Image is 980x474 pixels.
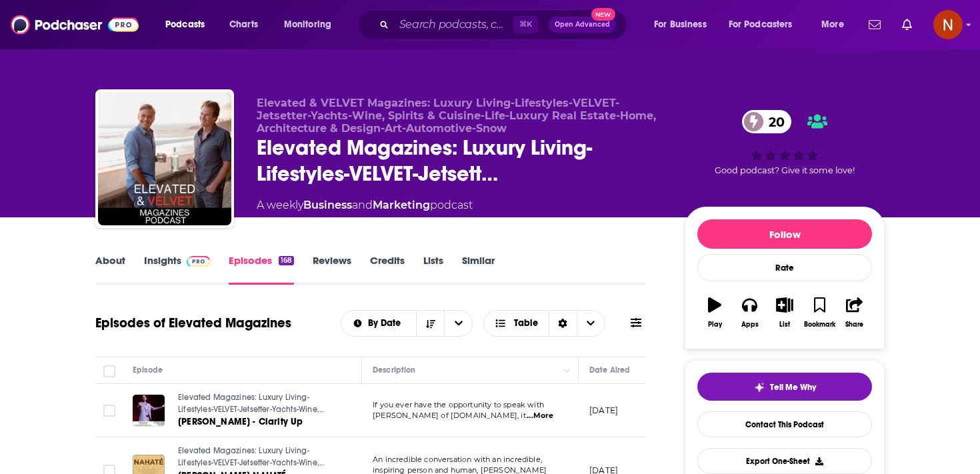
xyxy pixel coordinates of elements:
[257,197,473,213] div: A weekly podcast
[685,97,885,189] div: 20Good podcast? Give it some love!
[933,10,963,39] img: User Profile
[229,254,294,285] a: Episodes168
[373,199,430,211] a: Marketing
[284,15,331,34] span: Monitoring
[837,289,872,337] button: Share
[368,319,405,328] span: By Date
[697,448,872,474] button: Export One-Sheet
[555,21,610,28] span: Open Advanced
[313,254,351,285] a: Reviews
[802,289,837,337] button: Bookmark
[513,16,538,33] span: ⌘ K
[697,254,872,281] div: Rate
[341,319,417,328] button: open menu
[770,382,816,393] span: Tell Me Why
[697,373,872,401] button: tell me why sparkleTell Me Why
[341,310,473,337] h2: Choose List sort
[275,14,349,35] button: open menu
[933,10,963,39] button: Show profile menu
[279,256,294,265] div: 168
[98,92,231,225] img: Elevated Magazines: Luxury Living-Lifestyles-VELVET-Jetsetter-Yachts-Wine, Spirits & Cuisine-Life...
[165,15,205,34] span: Podcasts
[715,165,855,175] span: Good podcast? Give it some love!
[697,289,732,337] button: Play
[352,199,373,211] span: and
[720,14,812,35] button: open menu
[133,362,163,378] div: Episode
[416,311,444,336] button: Sort Direction
[732,289,767,337] button: Apps
[708,321,722,329] div: Play
[373,400,544,409] span: If you ever have the opportunity to speak with
[423,254,443,285] a: Lists
[257,97,656,135] span: Elevated & VELVET Magazines: Luxury Living-Lifestyles-VELVET-Jetsetter-Yachts-Wine, Spirits & Cui...
[178,445,338,469] a: Elevated Magazines: Luxury Living-Lifestyles-VELVET-Jetsetter-Yachts-Wine, Spirits & Cuisine-Life...
[549,311,577,336] div: Sort Direction
[514,319,538,328] span: Table
[804,321,835,329] div: Bookmark
[742,110,791,133] a: 20
[462,254,495,285] a: Similar
[144,254,210,285] a: InsightsPodchaser Pro
[483,310,605,337] button: Choose View
[729,15,793,34] span: For Podcasters
[373,362,415,378] div: Description
[589,362,630,378] div: Date Aired
[103,405,115,417] span: Toggle select row
[559,363,575,379] button: Column Actions
[221,14,266,35] a: Charts
[779,321,790,329] div: List
[178,415,338,429] a: [PERSON_NAME] - Clarity Up
[95,254,125,285] a: About
[821,15,844,34] span: More
[373,411,526,420] span: [PERSON_NAME] of [DOMAIN_NAME], it
[697,411,872,437] a: Contact This Podcast
[654,15,707,34] span: For Business
[370,9,640,40] div: Search podcasts, credits, & more...
[178,393,325,449] span: Elevated Magazines: Luxury Living-Lifestyles-VELVET-Jetsetter-Yachts-Wine, Spirits & Cuisine-Life...
[229,15,258,34] span: Charts
[187,256,210,267] img: Podchaser Pro
[863,13,886,36] a: Show notifications dropdown
[845,321,863,329] div: Share
[527,411,553,421] span: ...More
[11,12,139,37] img: Podchaser - Follow, Share and Rate Podcasts
[754,382,765,393] img: tell me why sparkle
[394,14,513,35] input: Search podcasts, credits, & more...
[178,392,338,415] a: Elevated Magazines: Luxury Living-Lifestyles-VELVET-Jetsetter-Yachts-Wine, Spirits & Cuisine-Life...
[589,405,618,416] p: [DATE]
[303,199,352,211] a: Business
[755,110,791,133] span: 20
[897,13,917,36] a: Show notifications dropdown
[95,315,291,331] h1: Episodes of Elevated Magazines
[178,416,303,427] span: [PERSON_NAME] - Clarity Up
[741,321,759,329] div: Apps
[370,254,405,285] a: Credits
[591,8,615,21] span: New
[812,14,861,35] button: open menu
[444,311,472,336] button: open menu
[645,14,723,35] button: open menu
[156,14,222,35] button: open menu
[767,289,802,337] button: List
[933,10,963,39] span: Logged in as AdelNBM
[373,455,542,464] span: An incredible conversation with an incredible,
[549,17,616,33] button: Open AdvancedNew
[697,219,872,249] button: Follow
